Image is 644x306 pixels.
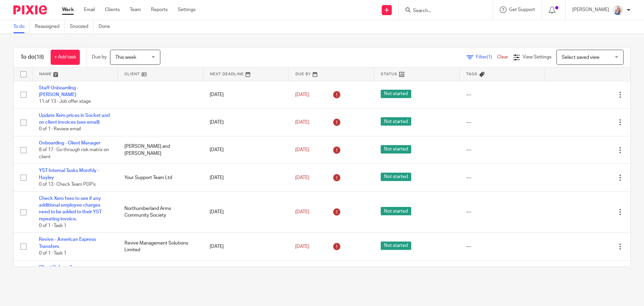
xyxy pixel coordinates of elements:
div: --- [466,119,538,126]
input: Search [412,8,473,14]
p: [PERSON_NAME] [572,6,609,13]
td: ELL Construction Ltd [118,260,203,288]
span: Not started [381,117,411,126]
span: [DATE] [295,210,309,214]
td: Revive Management Solutions Limited [118,233,203,260]
span: Filter [476,55,497,59]
span: (1) [487,55,492,59]
a: Reassigned [35,20,65,33]
span: [DATE] [295,175,309,180]
span: 8 of 17 · Go through risk matrix on client [39,147,109,159]
a: Client Onboarding - [MEDICAL_DATA] - Directors [39,265,100,276]
span: Not started [381,90,411,98]
span: Tags [466,72,478,76]
a: Check Xero fees to see if any additional employee charges need to be added to their YST repeating... [39,196,102,221]
a: Reports [151,6,168,13]
span: 0 of 1 · Review email [39,127,81,132]
span: 0 of 1 · Task 1 [39,223,66,228]
h1: To do [20,54,44,61]
td: [DATE] [203,108,288,136]
a: Clear [497,55,508,59]
span: Not started [381,145,411,154]
a: + Add task [51,50,80,65]
span: Not started [381,173,411,181]
a: Settings [178,6,196,13]
div: --- [466,243,538,250]
td: [DATE] [203,260,288,288]
span: 0 of 13 · Check Team PDP's [39,182,96,187]
span: Get Support [509,7,535,12]
td: [DATE] [203,191,288,233]
td: [DATE] [203,164,288,191]
td: [DATE] [203,233,288,260]
div: --- [466,209,538,215]
div: --- [466,146,538,153]
img: Pixie [13,5,47,14]
span: 11 of 13 · Job offer stage [39,99,91,104]
a: Clients [105,6,120,13]
img: Low%20Res%20-%20Your%20Support%20Team%20-5.jpg [612,5,623,15]
span: [DATE] [295,244,309,249]
span: [DATE] [295,92,309,97]
span: (18) [35,54,44,60]
td: [DATE] [203,81,288,108]
a: Staff Onboarding - [PERSON_NAME] [39,86,78,97]
div: --- [466,91,538,98]
td: [PERSON_NAME] and [PERSON_NAME] [118,136,203,164]
a: To do [13,20,30,33]
a: Snoozed [70,20,94,33]
a: Work [62,6,74,13]
a: Team [130,6,141,13]
a: Revive - American Express Transfers [39,237,96,249]
td: Your Support Team Ltd [118,164,203,191]
span: This week [115,55,136,60]
span: [DATE] [295,147,309,152]
span: [DATE] [295,120,309,125]
a: Onboarding - Client Manager [39,141,100,145]
a: Done [99,20,115,33]
td: Northumberland Arms Community Society [118,191,203,233]
p: Due by [92,54,107,60]
div: --- [466,174,538,181]
span: Not started [381,242,411,250]
span: Not started [381,207,411,215]
span: 0 of 1 · Task 1 [39,251,66,256]
a: YST Internal Tasks Monthly - Hayley [39,168,99,180]
span: Select saved view [562,55,599,60]
span: View Settings [523,55,551,59]
a: Update Xero prices in Socket and on client invoices (see email) [39,113,110,125]
td: [DATE] [203,136,288,164]
a: Email [84,6,95,13]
